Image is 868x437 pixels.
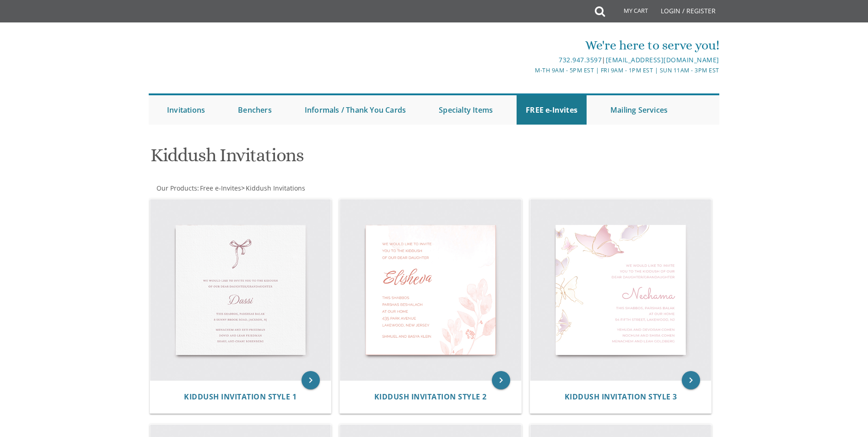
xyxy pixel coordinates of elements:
a: Mailing Services [601,95,677,125]
span: Kiddush Invitation Style 1 [184,392,297,402]
span: Free e-Invites [200,184,241,192]
span: Kiddush Invitations [246,184,305,192]
a: keyboard_arrow_right [682,371,700,389]
a: Specialty Items [430,95,502,125]
h1: Kiddush Invitations [151,145,524,172]
img: Kiddush Invitation Style 1 [150,199,331,381]
a: [EMAIL_ADDRESS][DOMAIN_NAME] [606,55,719,64]
span: Kiddush Invitation Style 2 [374,392,487,402]
a: My Cart [604,1,654,24]
div: We're here to serve you! [340,36,719,55]
a: 732.947.3597 [559,55,602,64]
div: M-Th 9am - 5pm EST | Fri 9am - 1pm EST | Sun 11am - 3pm EST [340,66,719,75]
a: Kiddush Invitation Style 1 [184,393,297,401]
a: Free e-Invites [199,184,241,192]
a: Informals / Thank You Cards [296,95,415,125]
a: keyboard_arrow_right [302,371,320,389]
div: | [340,55,719,66]
a: Kiddush Invitations [245,184,305,192]
a: Kiddush Invitation Style 2 [374,393,487,401]
img: Kiddush Invitation Style 3 [530,199,712,381]
a: Invitations [158,95,214,125]
a: Our Products [156,184,197,192]
a: Kiddush Invitation Style 3 [565,393,677,401]
a: FREE e-Invites [517,95,587,125]
a: keyboard_arrow_right [492,371,510,389]
div: : [149,184,434,193]
img: Kiddush Invitation Style 2 [340,199,521,381]
span: Kiddush Invitation Style 3 [565,392,677,402]
a: Benchers [229,95,281,125]
span: > [241,184,305,192]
